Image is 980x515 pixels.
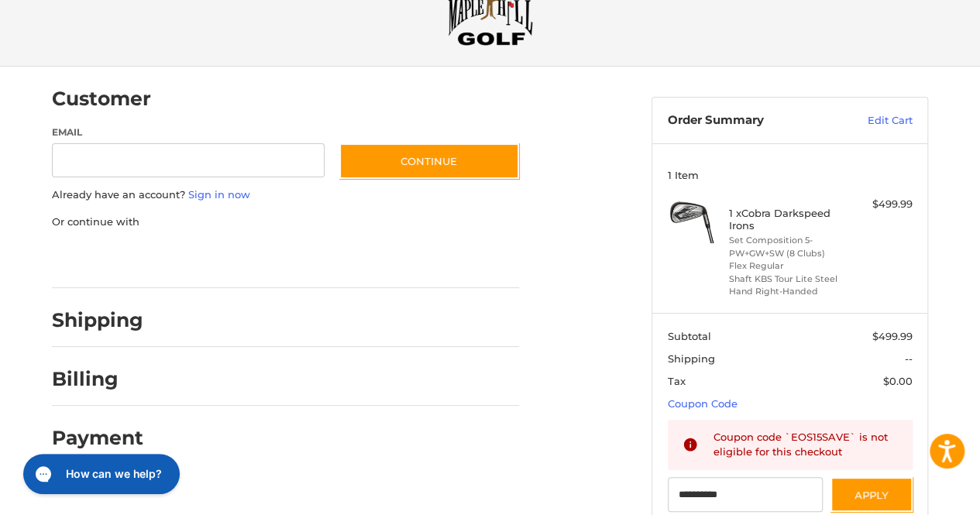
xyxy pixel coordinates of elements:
[668,375,686,387] span: Tax
[668,397,738,410] a: Coupon Code
[52,87,151,111] h2: Customer
[668,330,711,342] span: Subtotal
[830,477,913,512] button: Apply
[310,245,426,273] iframe: PayPal-venmo
[729,273,848,286] li: Shaft KBS Tour Lite Steel
[729,259,848,273] li: Flex Regular
[729,207,848,232] h4: 1 x Cobra Darkspeed Irons
[729,234,848,259] li: Set Composition 5-PW+GW+SW (8 Clubs)
[15,448,184,500] iframe: Gorgias live chat messenger
[714,430,898,460] div: Coupon code `EOS15SAVE` is not eligible for this checkout
[52,187,519,203] p: Already have an account?
[729,285,848,298] li: Hand Right-Handed
[668,352,715,365] span: Shipping
[851,197,913,212] div: $499.99
[52,426,143,450] h2: Payment
[52,215,519,230] p: Or continue with
[834,113,913,129] a: Edit Cart
[668,169,913,181] h3: 1 Item
[188,188,250,201] a: Sign in now
[178,245,294,273] iframe: PayPal-paylater
[883,375,913,387] span: $0.00
[339,143,519,179] button: Continue
[668,113,834,129] h3: Order Summary
[872,330,913,342] span: $499.99
[52,308,143,332] h2: Shipping
[52,367,143,391] h2: Billing
[52,125,325,139] label: Email
[47,245,163,273] iframe: PayPal-paypal
[905,352,913,365] span: --
[668,477,824,512] input: Gift Certificate or Coupon Code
